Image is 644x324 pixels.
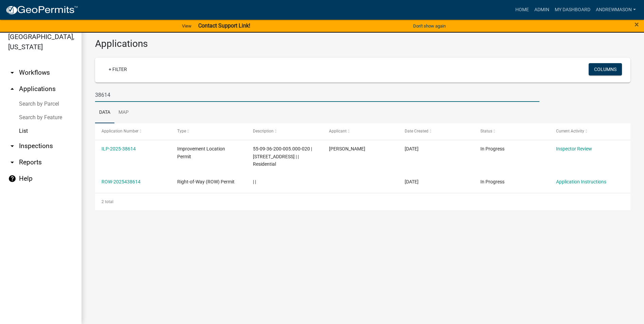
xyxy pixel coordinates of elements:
input: Search for applications [95,88,539,102]
datatable-header-cell: Application Number [95,123,171,140]
span: Right-of-Way (ROW) Permit [177,179,235,184]
a: + Filter [103,63,132,75]
button: Columns [589,63,622,75]
span: × [634,20,639,29]
span: Jeff Rabourn [329,146,365,151]
a: Home [513,3,532,16]
span: | | [253,179,256,184]
a: ILP-2025-38614 [102,146,136,151]
button: Don't show again [410,20,448,32]
div: 2 total [95,193,630,210]
span: 06/20/2025 [405,179,419,184]
a: My Dashboard [552,3,593,16]
a: Map [114,102,133,124]
i: arrow_drop_down [8,158,16,166]
span: In Progress [480,179,504,184]
i: arrow_drop_down [8,142,16,150]
i: arrow_drop_up [8,85,16,93]
h3: Applications [95,38,630,50]
a: Application Instructions [556,179,606,184]
span: Date Created [405,129,428,133]
span: Type [177,129,186,133]
datatable-header-cell: Type [171,123,246,140]
span: Application Number [102,129,139,133]
strong: Contact Support Link! [198,22,250,29]
span: Improvement Location Permit [177,146,225,159]
a: Admin [532,3,552,16]
a: Data [95,102,114,124]
span: Status [480,129,492,133]
i: arrow_drop_down [8,69,16,77]
span: In Progress [480,146,504,151]
datatable-header-cell: Description [246,123,322,140]
i: help [8,175,16,183]
a: View [179,20,194,32]
datatable-header-cell: Status [474,123,550,140]
a: ROW-2025438614 [102,179,141,184]
span: 55-09-36-200-005.000-020 | 3230 St Rd 44 Martinsville, IN 46151 | | Residential [253,146,312,167]
span: 09/12/2025 [405,146,419,151]
span: Description [253,129,274,133]
span: Current Activity [556,129,584,133]
datatable-header-cell: Applicant [322,123,398,140]
span: Applicant [329,129,347,133]
a: Inspector Review [556,146,592,151]
button: Close [634,20,639,29]
datatable-header-cell: Current Activity [550,123,625,140]
datatable-header-cell: Date Created [398,123,474,140]
a: AndrewMason [593,3,639,16]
